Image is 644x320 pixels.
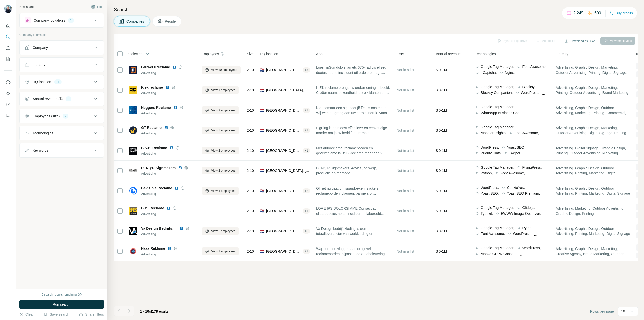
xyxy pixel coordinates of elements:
span: Google Tag Manager, [481,64,514,69]
span: $ 0-1M [436,88,447,92]
span: WordPress, [522,245,541,251]
span: Size [247,51,254,56]
img: Logo of Va Design Bedrijfskleding [129,227,137,235]
span: View 2 employees [211,168,235,173]
span: Run search [53,302,71,307]
span: 2-10 [247,229,254,234]
div: Advertising [141,212,195,216]
span: Advertising, Digital Signage, Graphic Design, Printing, Outdoor Advertising, Marketing [556,146,630,156]
span: People [165,19,176,24]
span: Advertising, Graphic Design, Marketing, Outdoor Advertising, Digital Signage, Printing [556,125,630,135]
span: Neggers Reclame [141,105,171,110]
div: + 1 [303,249,310,254]
span: 🇳🇱 [260,148,264,153]
span: Wapperende vlaggen aan de gevel, reclameborden, bijpassende autobelettering en een opvallende eig... [316,246,391,256]
div: 0 search results remaining [42,292,82,297]
span: 2-10 [247,67,254,73]
div: Technologies [33,131,53,136]
span: View 2 employees [211,148,235,153]
span: 🇳🇱 [260,108,264,113]
img: Logo of Bevisible Reclame [129,187,137,195]
span: Not in a list [397,128,414,132]
span: 🇳🇱 [260,128,264,133]
span: Annual revenue [436,51,461,56]
div: Company lookalikes [34,18,65,23]
span: LoremipSumdolo si ametc 6754 adipis el sed doeiusmod te incididunt utl etdolore magnaa eni admini... [316,65,391,75]
span: 0 selected [127,51,143,56]
button: HQ location11 [20,76,104,88]
img: LinkedIn logo [178,166,182,170]
span: Niet zomaar een signbedrijf! Dat is ons motto! Wij werken graag aan uw eerste indruk. Vanaf advie... [316,105,391,115]
img: LinkedIn logo [165,85,169,89]
span: DENQ'R Signmakers [141,165,176,170]
span: [GEOGRAPHIC_DATA], [GEOGRAPHIC_DATA] [266,108,301,113]
span: 2-10 [247,249,254,254]
span: WhatsApp Business Chat, [481,110,522,115]
span: Python, [481,171,493,176]
span: results [140,309,168,313]
button: Feedback [4,111,12,120]
span: [GEOGRAPHIC_DATA], [GEOGRAPHIC_DATA] [266,249,301,254]
span: Font Awesome, [522,64,547,69]
span: Advertising, Graphic Design, Outdoor Advertising, Printing, Marketing, Digital Signage [556,226,630,236]
div: Keywords [33,148,48,153]
button: Company [20,42,104,54]
button: Run search [19,300,104,309]
button: View 4 employees [202,187,239,195]
button: Keywords [20,144,104,156]
div: Annual revenue ($) [33,96,63,101]
span: About [316,51,326,56]
span: [GEOGRAPHIC_DATA], [GEOGRAPHIC_DATA] [266,188,301,193]
span: CookieYes, [507,185,525,190]
span: [GEOGRAPHIC_DATA], [GEOGRAPHIC_DATA] [266,208,301,214]
span: 2-10 [247,108,254,113]
img: Logo of DENQ'R Signmakers [129,167,137,175]
div: HQ location [33,79,51,84]
button: View 2 employees [202,227,239,235]
span: Kiek reclame [141,85,163,90]
img: LinkedIn logo [170,146,174,150]
span: Lists [397,51,404,56]
img: LinkedIn logo [167,206,171,210]
span: [GEOGRAPHIC_DATA], [GEOGRAPHIC_DATA] [266,88,310,93]
span: 2-10 [247,168,254,173]
span: Blocksy, [522,84,535,89]
span: Font Awesome, [515,130,539,135]
span: Employees [202,51,219,56]
button: Employees (size)2 [20,110,104,122]
span: [GEOGRAPHIC_DATA], [GEOGRAPHIC_DATA] [266,229,301,234]
span: BRS Reclame [141,206,164,211]
button: Industry [20,59,104,71]
span: Met autoreclame, reclameborden en gevelreclame is BSB Reclame meer dan 25 jaar geleden gestart. I... [316,146,391,156]
img: Logo of Kiek reclame [129,86,137,94]
span: Google Tag Manager, [481,245,514,251]
span: [GEOGRAPHIC_DATA], [GEOGRAPHIC_DATA] [266,67,301,73]
button: Clear [19,312,34,317]
span: WordPress, [521,90,539,95]
span: View 2 employees [211,229,235,233]
span: 🇳🇱 [260,208,264,214]
span: Google Tag Manager, [481,225,514,230]
div: Advertising [141,192,195,196]
span: Google Tag Manager, [481,84,514,89]
button: View 9 employees [202,106,239,114]
button: Company lookalikes1 [20,14,104,26]
span: 2-10 [247,128,254,133]
span: Not in a list [397,169,414,173]
span: Technologies [475,51,496,56]
span: FlyingPress, [522,165,542,170]
span: EWWW Image Optimizer, [501,211,541,216]
div: Advertising [141,232,195,236]
button: View 10 employees [202,66,241,74]
span: 🇳🇱 [260,249,264,254]
p: 2,245 [573,10,583,16]
span: WordPress, [481,145,499,150]
span: $ 0-1M [436,209,447,213]
span: View 7 employees [211,128,235,133]
button: Save search [44,312,69,317]
button: View 1 employees [202,247,239,255]
span: Not in a list [397,88,414,92]
div: 2 [66,97,71,101]
span: Yoast SEO Premium, [507,191,540,196]
p: Company information [19,33,104,37]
